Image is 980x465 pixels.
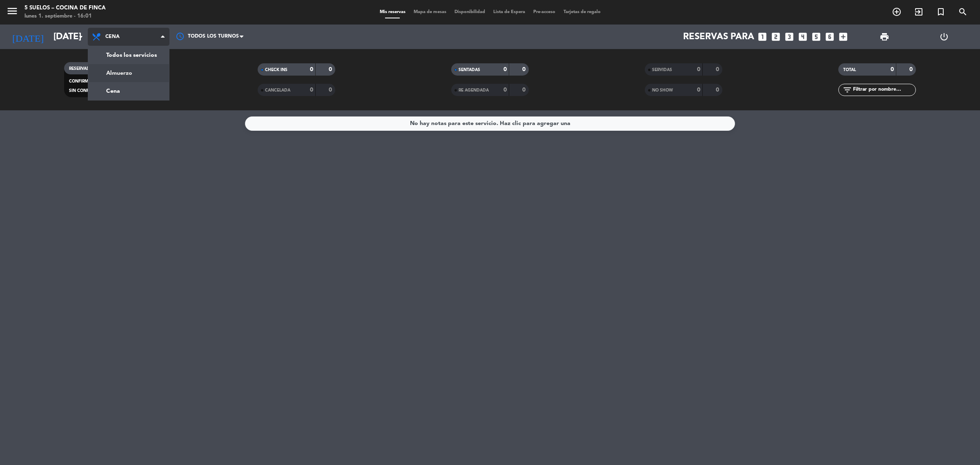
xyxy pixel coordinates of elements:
span: SIN CONFIRMAR [69,89,102,93]
input: Filtrar por nombre... [852,85,915,94]
i: filter_list [842,85,852,95]
strong: 0 [697,87,700,93]
strong: 0 [522,87,527,93]
span: CONFIRMADA [69,79,97,83]
button: menu [6,5,18,20]
i: turned_in_not [936,7,946,17]
span: RE AGENDADA [459,88,489,92]
div: No hay notas para este servicio. Haz clic para agregar una [410,119,570,128]
span: Tarjetas de regalo [559,10,605,14]
i: search [958,7,968,17]
a: Todos los servicios [88,46,169,64]
strong: 0 [310,67,313,72]
i: looks_3 [784,31,795,42]
span: Pre-acceso [529,10,559,14]
span: Mis reservas [376,10,410,14]
i: menu [6,5,18,17]
span: Disponibilidad [450,10,489,14]
i: exit_to_app [914,7,924,17]
span: CANCELADA [265,88,290,92]
span: SERVIDAS [652,68,672,72]
span: NO SHOW [652,88,673,92]
i: arrow_drop_down [76,32,86,42]
i: power_settings_new [939,32,949,42]
strong: 0 [891,67,894,72]
a: Almuerzo [88,64,169,82]
span: RESERVADAS [69,67,95,71]
span: print [880,32,889,42]
i: looks_4 [797,31,808,42]
div: LOG OUT [914,25,974,49]
span: Reservas para [683,32,754,42]
i: looks_6 [824,31,835,42]
strong: 0 [329,87,334,93]
a: Cena [88,82,169,100]
span: TOTAL [843,68,856,72]
i: looks_5 [811,31,822,42]
i: add_circle_outline [892,7,902,17]
span: Cena [105,34,120,40]
strong: 0 [716,67,721,72]
strong: 0 [503,87,507,93]
i: looks_two [771,31,781,42]
strong: 0 [310,87,313,93]
strong: 0 [503,67,507,72]
span: CHECK INS [265,68,287,72]
i: [DATE] [6,28,49,46]
strong: 0 [329,67,334,72]
span: Mapa de mesas [410,10,450,14]
div: 5 SUELOS – COCINA DE FINCA [24,4,106,12]
i: add_box [838,31,849,42]
span: SENTADAS [459,68,480,72]
div: lunes 1. septiembre - 16:01 [24,12,106,20]
strong: 0 [522,67,527,72]
strong: 0 [697,67,700,72]
span: Lista de Espera [489,10,529,14]
strong: 0 [716,87,721,93]
i: looks_one [757,31,768,42]
strong: 0 [909,67,914,72]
